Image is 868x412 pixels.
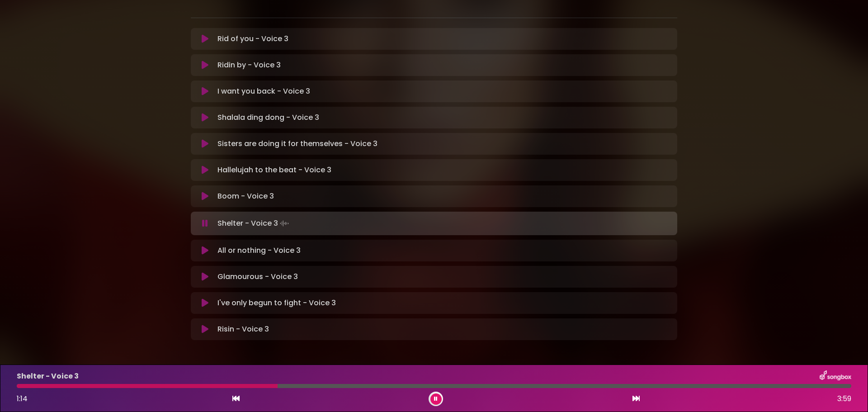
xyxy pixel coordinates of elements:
p: Ridin by - Voice 3 [217,60,281,71]
p: Shelter - Voice 3 [17,371,79,382]
p: I've only begun to fight - Voice 3 [217,298,336,308]
p: All or nothing - Voice 3 [217,245,301,256]
p: Rid of you - Voice 3 [217,33,288,44]
p: Shelter - Voice 3 [217,217,291,230]
img: songbox-logo-white.png [820,370,851,382]
p: Risin - Voice 3 [217,324,269,335]
img: waveform4.gif [278,217,291,230]
p: I want you back - Voice 3 [217,86,310,97]
p: Boom - Voice 3 [217,191,274,202]
p: Hallelujah to the beat - Voice 3 [217,165,331,175]
p: Sisters are doing it for themselves - Voice 3 [217,138,377,149]
p: Shalala ding dong - Voice 3 [217,112,319,123]
p: Glamourous - Voice 3 [217,271,298,282]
